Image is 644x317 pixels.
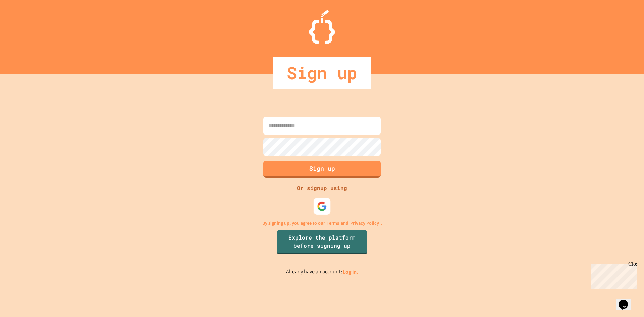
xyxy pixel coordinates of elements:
a: Terms [327,220,339,227]
a: Explore the platform before signing up [277,230,367,254]
div: Or signup using [295,184,349,192]
a: Privacy Policy [350,220,379,227]
iframe: chat widget [616,290,637,310]
div: Chat with us now!Close [3,3,46,43]
div: Sign up [273,57,371,89]
iframe: chat widget [588,261,637,289]
img: Logo.svg [309,10,335,44]
button: Sign up [263,161,381,178]
p: Already have an account? [286,268,358,276]
img: google-icon.svg [317,201,327,211]
p: By signing up, you agree to our and . [262,220,382,227]
a: Log in. [343,268,358,275]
